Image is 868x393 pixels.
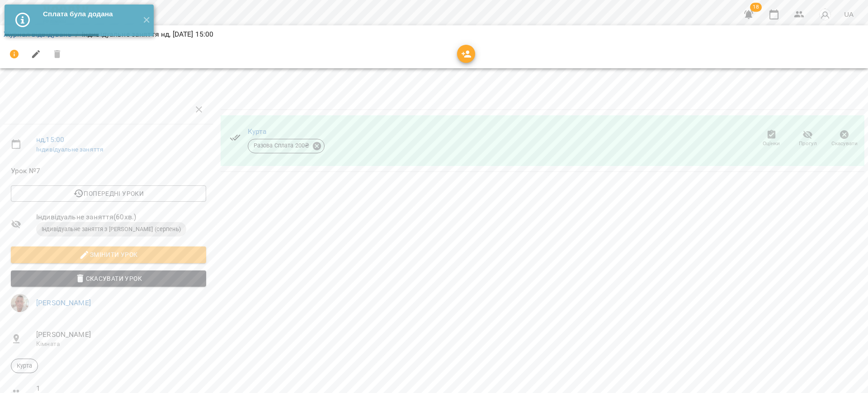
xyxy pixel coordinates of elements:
[18,249,199,260] span: Змінити урок
[4,29,864,40] nav: breadcrumb
[11,362,38,370] span: Курта
[753,126,790,152] button: Оцінки
[11,359,38,373] div: Курта
[18,273,199,284] span: Скасувати Урок
[750,3,762,12] span: 18
[248,139,325,153] div: Разова Сплата 200₴
[11,166,206,176] span: Урок №7
[36,340,206,349] p: Кімната
[831,140,858,147] span: Скасувати
[840,6,857,23] button: UA
[844,9,854,19] span: UA
[36,298,91,307] a: [PERSON_NAME]
[790,126,826,152] button: Прогул
[11,246,206,263] button: Змінити урок
[819,8,831,21] img: avatar_s.png
[11,185,206,202] button: Попередні уроки
[11,294,29,312] img: b287975caadf25f1fa3c20d9019c46fb.jpg
[248,142,315,150] span: Разова Сплата 200 ₴
[826,126,863,152] button: Скасувати
[36,329,206,340] span: [PERSON_NAME]
[36,135,64,144] a: нд , 15:00
[763,140,780,147] span: Оцінки
[36,146,104,153] a: Індивідуальне заняття
[248,127,267,136] a: Курта
[11,270,206,287] button: Скасувати Урок
[43,9,136,19] div: Сплата була додана
[18,188,199,199] span: Попередні уроки
[36,212,206,223] span: Індивідуальне заняття ( 60 хв. )
[799,140,817,147] span: Прогул
[36,225,186,233] span: Індивідуальне заняття з [PERSON_NAME] (серпень)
